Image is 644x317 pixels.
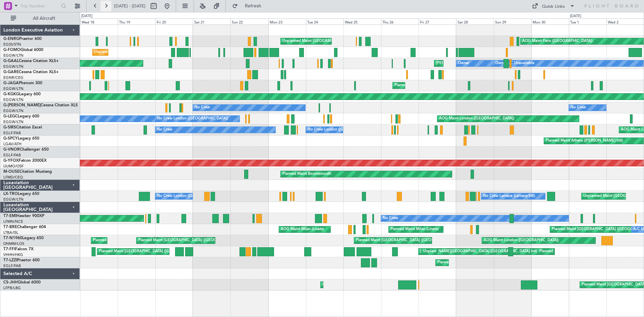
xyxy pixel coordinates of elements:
div: Thu 26 [381,18,419,24]
a: LFPB/LBG [3,285,21,290]
div: Planned Maint Bournemouth [282,169,331,179]
div: AOG Maint London ([GEOGRAPHIC_DATA]) [439,114,514,124]
button: Refresh [229,1,269,11]
div: Planned Maint Milan (Linate) [390,224,439,234]
div: Wed 25 [343,18,381,24]
div: Sat 28 [456,18,494,24]
span: G-JAGA [3,81,19,85]
div: Planned Maint [GEOGRAPHIC_DATA] ([GEOGRAPHIC_DATA]) [322,280,428,290]
a: VHHH/HKG [3,252,23,257]
span: T7-N1960 [3,236,22,240]
a: T7-N1960Legacy 650 [3,236,44,240]
a: G-GAALCessna Citation XLS+ [3,59,59,63]
span: T7-LZZI [3,258,17,262]
div: Planned Maint [GEOGRAPHIC_DATA] ([GEOGRAPHIC_DATA]) [138,235,244,246]
span: G-SIRS [3,125,16,129]
a: LGAV/ATH [3,142,21,147]
span: T7-BRE [3,225,17,229]
div: AOG Maint Milan (Linate) [281,224,324,234]
a: G-[PERSON_NAME]Cessna Citation XLS [3,103,78,107]
div: Mon 30 [531,18,569,24]
span: Refresh [239,4,267,8]
div: Unplanned Maint [GEOGRAPHIC_DATA] ([GEOGRAPHIC_DATA]) [94,47,205,57]
a: G-GARECessna Citation XLS+ [3,70,59,74]
a: T7-BREChallenger 604 [3,225,46,229]
a: G-ENRGPraetor 600 [3,37,42,41]
a: EGSS/STN [3,42,21,47]
div: Sun 29 [494,18,531,24]
span: G-ENRG [3,37,19,41]
a: EGLF/FAB [3,263,21,268]
div: Wed 2 [606,18,644,24]
div: No Crew [571,103,586,113]
span: M-OUSE [3,170,19,174]
a: LTBA/ISL [3,230,18,235]
div: [PERSON_NAME][GEOGRAPHIC_DATA] ([GEOGRAPHIC_DATA] Intl) [420,247,537,257]
span: T7-EMI [3,214,16,218]
div: Quick Links [542,3,565,10]
a: G-FOMOGlobal 6000 [3,48,43,52]
div: Unplanned Maint [GEOGRAPHIC_DATA] ([GEOGRAPHIC_DATA] Intl) [423,247,540,257]
div: No Crew London ([GEOGRAPHIC_DATA]) [308,125,379,135]
a: EGGW/LTN [3,64,23,69]
div: [DATE] [570,13,581,19]
span: All Aircraft [17,16,71,21]
a: EGLF/FAB [3,153,21,158]
div: No Crew London ([GEOGRAPHIC_DATA]) [157,191,228,201]
a: EGLF/FAB [3,130,21,136]
a: G-JAGAPhenom 300 [3,81,42,85]
div: Planned Maint Athens ([PERSON_NAME] Intl) [546,136,623,146]
div: Planned Maint [GEOGRAPHIC_DATA] ([GEOGRAPHIC_DATA]) [356,235,462,246]
a: T7-EMIHawker 900XP [3,214,44,218]
div: Owner [GEOGRAPHIC_DATA] ([GEOGRAPHIC_DATA]) [495,58,588,68]
div: No Crew [157,125,172,135]
div: Planned Maint [GEOGRAPHIC_DATA] ([GEOGRAPHIC_DATA]) [93,235,199,246]
div: No Crew London ([GEOGRAPHIC_DATA]) [157,114,228,124]
div: Tue 24 [306,18,343,24]
a: EGGW/LTN [3,97,23,102]
span: G-YFOX [3,159,19,163]
a: T7-FFIFalcon 7X [3,247,34,251]
div: AOG Maint Paris ([GEOGRAPHIC_DATA]) [522,36,593,46]
span: LX-TRO [3,192,18,196]
span: G-LEGC [3,114,18,118]
div: [DATE] [81,13,93,19]
div: Wed 18 [80,18,118,24]
button: Quick Links [529,1,578,11]
a: G-SIRSCitation Excel [3,125,42,129]
a: G-YFOXFalcon 2000EX [3,159,47,163]
div: Planned Maint [GEOGRAPHIC_DATA] ([GEOGRAPHIC_DATA]) [394,81,500,91]
div: Fri 27 [419,18,456,24]
div: No Crew [383,213,398,223]
a: G-VNORChallenger 650 [3,148,49,152]
a: EGGW/LTN [3,108,23,113]
a: EGGW/LTN [3,119,23,124]
div: Unplanned Maint [GEOGRAPHIC_DATA] ([GEOGRAPHIC_DATA]) [282,36,393,46]
div: [PERSON_NAME] ([GEOGRAPHIC_DATA]) [436,58,508,68]
div: No Crew [195,103,210,113]
a: G-LEGCLegacy 600 [3,114,39,118]
span: CS-JHH [3,280,18,284]
div: Tue 1 [569,18,606,24]
div: Mon 23 [268,18,306,24]
a: EGGW/LTN [3,86,23,91]
a: T7-LZZIPraetor 600 [3,258,40,262]
div: A/C Unavailable [506,58,534,68]
div: No Crew Larnaca (Larnaca Intl) [483,191,535,201]
a: G-SPCYLegacy 650 [3,137,39,141]
a: LX-TROLegacy 650 [3,192,39,196]
div: Thu 19 [118,18,155,24]
span: G-[PERSON_NAME] [3,103,41,107]
span: G-KGKG [3,92,19,96]
div: Planned Maint [GEOGRAPHIC_DATA] ([GEOGRAPHIC_DATA]) [437,258,543,268]
span: G-GARE [3,70,19,74]
span: T7-FFI [3,247,15,251]
a: EGGW/LTN [3,197,23,202]
div: Sun 22 [230,18,268,24]
span: G-SPCY [3,137,18,141]
div: Fri 20 [155,18,193,24]
div: Owner [458,58,469,68]
a: CS-JHHGlobal 6000 [3,280,41,284]
input: Trip Number [20,1,59,11]
div: Planned Maint [GEOGRAPHIC_DATA] ([GEOGRAPHIC_DATA]) [99,247,205,257]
